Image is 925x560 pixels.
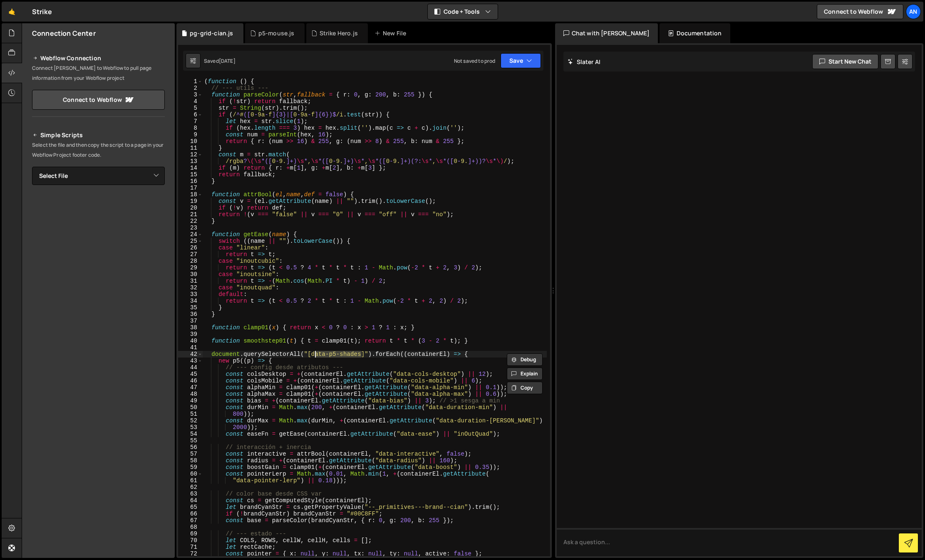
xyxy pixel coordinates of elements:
div: 69 [178,530,203,537]
div: 33 [178,291,203,298]
div: 15 [178,171,203,178]
div: 71 [178,544,203,550]
div: 10 [178,138,203,145]
div: 30 [178,271,203,278]
div: 35 [178,304,203,311]
button: Copy [507,382,543,394]
div: 44 [178,364,203,371]
div: 13 [178,158,203,165]
button: Debug [507,353,543,366]
div: 60 [178,471,203,477]
div: [DATE] [219,57,236,64]
div: 47 [178,384,203,391]
div: 36 [178,311,203,318]
button: Start new chat [812,54,878,69]
div: 63 [178,491,203,497]
div: 19 [178,198,203,205]
p: Connect [PERSON_NAME] to Webflow to pull page information from your Webflow project [32,63,165,83]
div: 2 [178,85,203,91]
div: 65 [178,504,203,511]
div: 52 [178,417,203,424]
h2: Webflow Connection [32,53,165,63]
div: 34 [178,298,203,304]
div: 12 [178,151,203,158]
p: Select the file and then copy the script to a page in your Webflow Project footer code. [32,140,165,160]
div: 16 [178,178,203,185]
div: 22 [178,218,203,224]
a: Connect to Webflow [817,4,903,19]
div: pg-grid-cian.js [190,29,233,37]
div: 5 [178,105,203,111]
div: 4 [178,98,203,105]
div: 64 [178,497,203,504]
div: 27 [178,251,203,258]
div: 51 [178,411,203,417]
div: 67 [178,517,203,524]
a: An [906,4,921,19]
div: Chat with [PERSON_NAME] [555,23,658,43]
div: 57 [178,451,203,457]
div: 18 [178,191,203,198]
div: 45 [178,371,203,377]
div: 25 [178,238,203,244]
div: 70 [178,537,203,544]
div: 61 [178,477,203,484]
div: 38 [178,324,203,331]
div: 26 [178,244,203,251]
div: 20 [178,205,203,211]
div: 59 [178,464,203,471]
h2: Slater AI [568,58,601,66]
h2: Simple Scripts [32,130,165,140]
iframe: YouTube video player [32,279,166,354]
button: Save [501,53,541,68]
div: 1 [178,78,203,85]
div: Saved [204,57,236,64]
div: 48 [178,391,203,397]
iframe: YouTube video player [32,199,166,274]
div: 58 [178,457,203,464]
div: 66 [178,511,203,517]
div: 6 [178,111,203,118]
div: p5-mouse.js [258,29,295,37]
div: 29 [178,264,203,271]
div: New File [374,29,409,37]
div: 17 [178,185,203,191]
div: 14 [178,165,203,171]
div: Strike [32,7,52,17]
div: 62 [178,484,203,491]
div: 46 [178,377,203,384]
div: 28 [178,258,203,264]
div: 56 [178,444,203,451]
h2: Connection Center [32,29,96,38]
div: Not saved to prod [454,57,496,64]
div: 9 [178,131,203,138]
div: 41 [178,344,203,351]
a: Connect to Webflow [32,90,165,110]
div: 39 [178,331,203,338]
div: 11 [178,145,203,151]
div: 42 [178,351,203,358]
div: 8 [178,125,203,131]
div: 21 [178,211,203,218]
div: 24 [178,231,203,238]
button: Explain [507,368,543,380]
div: 31 [178,278,203,284]
div: 23 [178,224,203,231]
div: 37 [178,318,203,324]
button: Code + Tools [428,4,498,19]
div: 53 [178,424,203,431]
div: 32 [178,284,203,291]
div: 55 [178,437,203,444]
a: 🤙 [2,2,22,22]
div: 43 [178,358,203,364]
div: 40 [178,338,203,344]
div: 72 [178,550,203,557]
div: Documentation [660,23,730,43]
div: 54 [178,431,203,437]
div: 3 [178,91,203,98]
div: 50 [178,404,203,411]
div: Strike Hero.js [320,29,358,37]
div: 68 [178,524,203,530]
div: 49 [178,397,203,404]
